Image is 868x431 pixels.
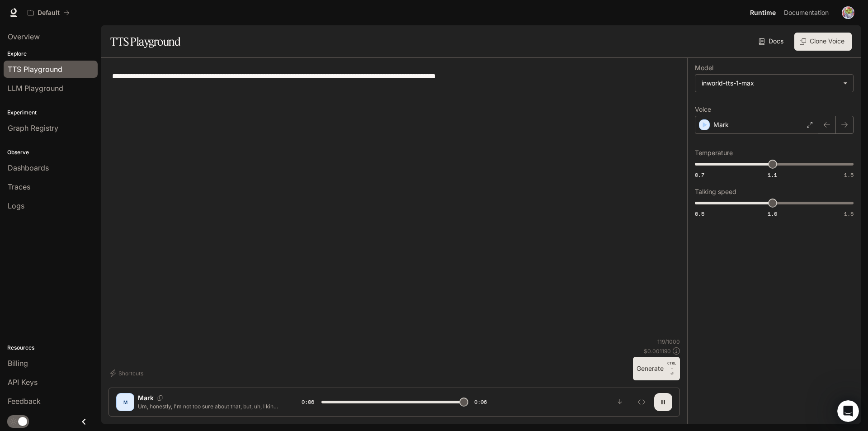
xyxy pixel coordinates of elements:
[657,338,680,346] p: 119 / 1000
[780,4,835,22] a: Documentation
[632,393,651,411] button: Inspect
[667,360,676,377] p: ⏎
[842,6,854,19] img: User avatar
[750,7,776,19] span: Runtime
[713,120,729,129] p: Mark
[633,357,680,380] button: GenerateCTRL +⏎
[757,33,787,51] a: Docs
[768,210,777,218] span: 1.0
[138,393,154,403] p: Mark
[108,366,147,380] button: Shortcuts
[695,171,704,179] span: 0.7
[695,65,713,71] p: Model
[695,150,733,156] p: Temperature
[695,106,711,113] p: Voice
[154,395,166,401] button: Copy Voice ID
[695,210,704,218] span: 0.5
[474,398,487,407] span: 0:06
[695,75,853,92] div: inworld-tts-1-max
[746,4,779,22] a: Runtime
[118,395,132,409] div: M
[667,360,676,371] p: CTRL +
[110,33,180,51] h1: TTS Playground
[844,171,854,179] span: 1.5
[38,9,60,17] p: Default
[138,403,280,410] p: Um, honestly, I'm not too sure about that, but, uh, I kinda remember hearing something about it o...
[611,393,629,411] button: Download audio
[768,171,777,179] span: 1.1
[794,33,852,51] button: Clone Voice
[695,189,736,195] p: Talking speed
[24,4,74,22] button: All workspaces
[839,4,857,22] button: User avatar
[837,400,859,422] iframe: Intercom live chat
[644,347,671,355] p: $ 0.001190
[302,398,314,407] span: 0:06
[844,210,854,218] span: 1.5
[784,7,829,19] span: Documentation
[702,79,839,88] div: inworld-tts-1-max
